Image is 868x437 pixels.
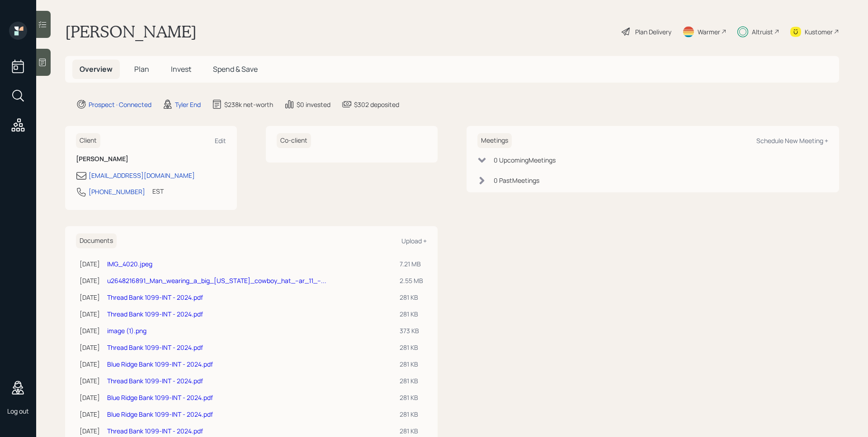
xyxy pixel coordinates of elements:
a: Thread Bank 1099-INT - 2024.pdf [107,343,203,352]
a: u2648216891_Man_wearing_a_big_[US_STATE]_cowboy_hat_--ar_11_--... [107,276,326,285]
div: Edit [215,136,226,145]
div: [DATE] [80,393,100,402]
div: [EMAIL_ADDRESS][DOMAIN_NAME] [89,171,195,180]
a: Thread Bank 1099-INT - 2024.pdf [107,377,203,385]
div: Tyler End [175,100,201,109]
div: 7.21 MB [400,259,423,269]
div: [DATE] [80,309,100,319]
div: [DATE] [80,409,100,419]
h6: Meetings [477,133,512,148]
div: Altruist [752,27,773,37]
div: 281 KB [400,393,423,402]
div: [DATE] [80,276,100,285]
div: [PHONE_NUMBER] [89,187,145,196]
a: IMG_4020.jpeg [107,260,152,268]
div: 281 KB [400,359,423,369]
h6: [PERSON_NAME] [76,155,226,163]
div: 2.55 MB [400,276,423,285]
div: [DATE] [80,376,100,386]
span: Overview [80,64,113,74]
div: $238k net-worth [224,100,273,109]
span: Plan [134,64,149,74]
div: 281 KB [400,426,423,436]
div: Log out [7,407,29,415]
h6: Co-client [277,133,311,148]
div: 373 KB [400,326,423,335]
h6: Client [76,133,100,148]
div: [DATE] [80,293,100,302]
div: 0 Past Meeting s [494,176,539,185]
div: Prospect · Connected [89,100,151,109]
div: 281 KB [400,309,423,319]
div: [DATE] [80,259,100,269]
a: image (1).png [107,326,146,335]
div: 0 Upcoming Meeting s [494,155,556,165]
a: Blue Ridge Bank 1099-INT - 2024.pdf [107,393,213,402]
div: [DATE] [80,359,100,369]
div: Warmer [698,27,720,37]
span: Spend & Save [213,64,258,74]
a: Blue Ridge Bank 1099-INT - 2024.pdf [107,360,213,368]
div: $302 deposited [354,100,399,109]
div: 281 KB [400,376,423,386]
div: 281 KB [400,409,423,419]
div: Schedule New Meeting + [756,136,828,145]
div: $0 invested [297,100,330,109]
div: 281 KB [400,343,423,352]
h6: Documents [76,233,117,248]
h1: [PERSON_NAME] [65,22,197,42]
div: Kustomer [805,27,833,37]
span: Invest [171,64,191,74]
div: EST [152,186,164,196]
a: Thread Bank 1099-INT - 2024.pdf [107,293,203,302]
div: [DATE] [80,343,100,352]
a: Thread Bank 1099-INT - 2024.pdf [107,310,203,318]
a: Thread Bank 1099-INT - 2024.pdf [107,427,203,435]
div: Upload + [401,237,427,245]
div: 281 KB [400,293,423,302]
div: [DATE] [80,426,100,436]
div: [DATE] [80,326,100,335]
div: Plan Delivery [635,27,671,37]
a: Blue Ridge Bank 1099-INT - 2024.pdf [107,410,213,418]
